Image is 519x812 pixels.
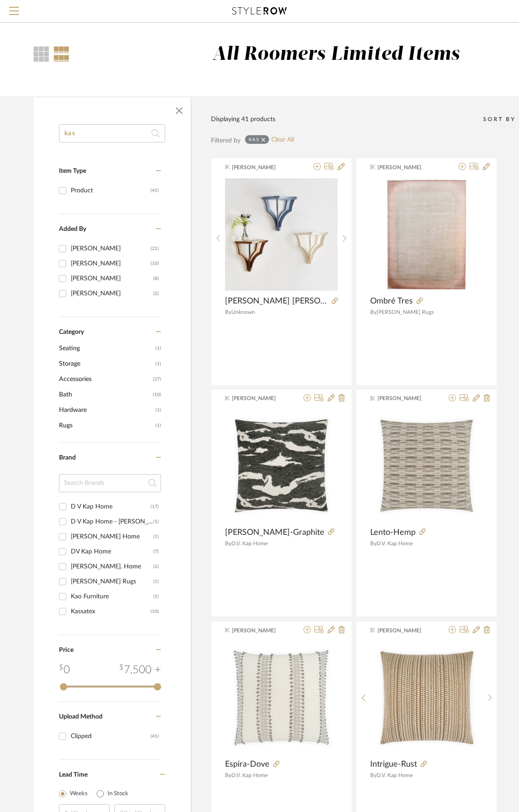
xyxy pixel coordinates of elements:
span: (1) [156,403,161,417]
img: Ombré Tres [386,178,468,291]
div: Kassatex [71,604,151,619]
div: [PERSON_NAME] Home [71,529,153,544]
div: (8) [153,271,159,286]
div: [PERSON_NAME] [71,271,153,286]
div: (2) [153,559,159,574]
label: In Stock [108,789,128,798]
div: [PERSON_NAME] [71,256,151,271]
img: Intrigue-Rust [371,641,483,754]
span: (1) [156,357,161,371]
label: Weeks [70,789,88,798]
span: [PERSON_NAME] [377,163,435,171]
span: (1) [156,418,161,433]
span: [PERSON_NAME] [377,394,435,402]
span: Brand [59,455,76,461]
span: By [370,541,377,546]
img: Lento-Hemp [370,409,483,522]
span: Hardware [59,402,153,418]
img: Espira-Dove [225,641,338,754]
div: (10) [151,604,159,619]
span: Espira-Dove [225,759,269,769]
span: Seating [59,341,153,356]
div: 7,500 + [119,662,161,678]
span: Ombré Tres [370,296,413,306]
span: Lento-Hemp [370,528,416,538]
span: By [225,309,231,315]
span: (27) [153,372,161,386]
span: D.V. Kap Home [377,773,413,778]
span: (10) [153,387,161,402]
div: D V Kap Home [71,499,151,514]
div: 0 [225,178,338,291]
img: Felix-Graphite [225,409,338,522]
span: (1) [156,341,161,356]
span: D.V. Kap Home [231,773,268,778]
span: Accessories [59,372,151,387]
div: (41) [151,183,159,198]
div: All Roomers Limited Items [212,43,460,66]
div: (1) [153,529,159,544]
span: By [225,541,231,546]
span: By [370,309,377,315]
span: Upload Method [59,714,103,720]
div: 0 [370,178,483,291]
span: Bath [59,387,151,402]
span: Storage [59,356,153,372]
button: Close [170,102,188,120]
span: By [225,773,231,778]
div: DV Kap Home [71,544,153,559]
span: Category [59,328,84,336]
div: [PERSON_NAME] [71,241,151,256]
span: [PERSON_NAME]-Graphite [225,528,324,538]
span: D.V. Kap Home [231,541,268,546]
div: (2) [153,286,159,301]
span: [PERSON_NAME] [PERSON_NAME] [225,296,328,306]
img: Suzanne Kasler Jacque Bracket [225,178,338,291]
span: [PERSON_NAME] Rugs [377,309,434,315]
div: [PERSON_NAME] [71,286,153,301]
div: (1) [153,574,159,589]
div: (21) [151,241,159,256]
a: Clear All [271,136,294,144]
span: Intrigue-Rust [370,759,417,769]
input: Search Brands [59,474,161,492]
span: Price [59,647,73,653]
div: 0 [59,662,70,678]
div: [PERSON_NAME] Rugs [71,574,153,589]
div: (10) [151,256,159,271]
span: Unknown [231,309,255,315]
div: (41) [151,729,159,744]
div: (1) [153,514,159,529]
div: (1) [153,589,159,604]
div: Product [71,183,151,198]
div: [PERSON_NAME]. Home [71,559,153,574]
span: [PERSON_NAME] [232,626,289,635]
span: Item Type [59,168,86,174]
input: Search within 41 results [59,124,165,142]
span: Rugs [59,418,153,433]
div: Kao Furniture [71,589,153,604]
div: (7) [153,544,159,559]
span: [PERSON_NAME] [232,394,289,402]
div: D V Kap Home - [PERSON_NAME] [PERSON_NAME] [71,514,153,529]
div: Clipped [71,729,151,744]
div: (17) [151,499,159,514]
div: Displaying 41 products [211,114,275,124]
span: Lead Time [59,772,88,778]
span: [PERSON_NAME] [377,626,435,635]
span: By [370,773,377,778]
span: [PERSON_NAME] [232,163,289,171]
span: Added By [59,226,86,232]
div: Filtered by [211,136,240,146]
span: D.V. Kap Home [377,541,413,546]
div: kas [249,137,259,142]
